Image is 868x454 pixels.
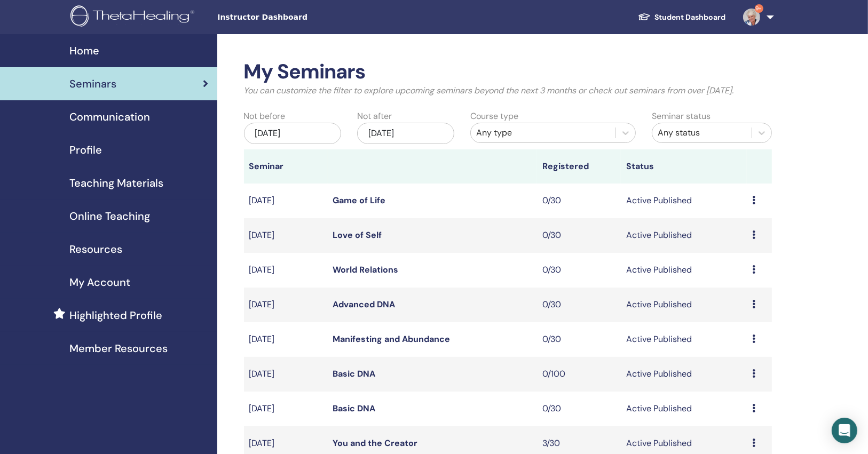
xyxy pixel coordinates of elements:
[652,110,711,123] label: Seminar status
[621,184,747,218] td: Active Published
[621,288,747,322] td: Active Published
[621,357,747,392] td: Active Published
[69,208,150,224] span: Online Teaching
[217,12,377,23] span: Instructor Dashboard
[621,149,747,184] th: Status
[333,403,376,414] a: Basic DNA
[69,76,116,92] span: Seminars
[621,218,747,253] td: Active Published
[755,4,763,13] span: 9+
[69,274,130,290] span: My Account
[333,437,418,449] a: You and the Creator
[69,175,163,191] span: Teaching Materials
[537,392,621,426] td: 0/30
[333,195,386,206] a: Game of Life
[658,126,746,139] div: Any status
[357,123,454,144] div: [DATE]
[537,184,621,218] td: 0/30
[244,357,328,392] td: [DATE]
[244,184,328,218] td: [DATE]
[621,392,747,426] td: Active Published
[621,253,747,288] td: Active Published
[333,229,382,241] a: Love of Self
[244,253,328,288] td: [DATE]
[832,418,857,443] div: Open Intercom Messenger
[476,126,610,139] div: Any type
[69,340,168,356] span: Member Resources
[537,357,621,392] td: 0/100
[69,43,99,59] span: Home
[244,149,328,184] th: Seminar
[357,110,392,123] label: Not after
[333,368,376,379] a: Basic DNA
[244,218,328,253] td: [DATE]
[69,109,150,125] span: Communication
[244,60,772,84] h2: My Seminars
[537,149,621,184] th: Registered
[333,333,451,345] a: Manifesting and Abundance
[537,322,621,357] td: 0/30
[470,110,518,123] label: Course type
[537,253,621,288] td: 0/30
[333,264,399,275] a: World Relations
[70,5,198,29] img: logo.png
[244,288,328,322] td: [DATE]
[244,84,772,97] p: You can customize the filter to explore upcoming seminars beyond the next 3 months or check out s...
[244,110,286,123] label: Not before
[69,241,122,257] span: Resources
[743,9,760,26] img: default.jpg
[244,322,328,357] td: [DATE]
[333,299,396,310] a: Advanced DNA
[244,123,341,144] div: [DATE]
[537,288,621,322] td: 0/30
[69,307,162,323] span: Highlighted Profile
[629,7,735,27] a: Student Dashboard
[638,12,651,21] img: graduation-cap-white.svg
[621,322,747,357] td: Active Published
[537,218,621,253] td: 0/30
[244,392,328,426] td: [DATE]
[69,142,102,158] span: Profile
